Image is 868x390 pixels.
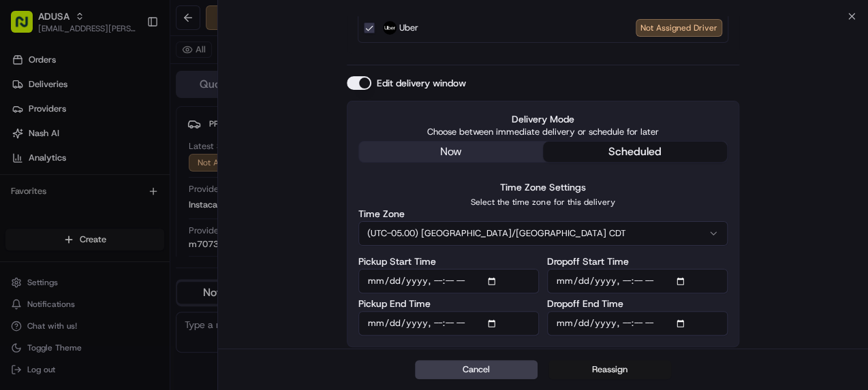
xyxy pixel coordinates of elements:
[548,360,671,379] button: Reassign
[232,134,248,150] button: Start new chat
[358,209,405,218] label: Time Zone
[359,142,543,162] button: now
[14,199,25,210] div: 📗
[46,144,172,155] div: We're available if you need us!
[8,192,110,216] a: 📗Knowledge Base
[358,257,436,266] label: Pickup Start Time
[500,181,586,193] label: Time Zone Settings
[383,21,397,35] img: Uber
[96,230,165,241] a: Powered byPylon
[358,197,728,208] p: Select the time zone for this delivery
[543,142,727,162] button: scheduled
[110,192,224,216] a: 💻API Documentation
[14,130,38,155] img: 1736555255976-a54dd68f-1ca7-489b-9aae-adbdc363a1c4
[358,299,431,308] label: Pickup End Time
[129,197,219,211] span: API Documentation
[35,88,225,102] input: Clear
[547,257,629,266] label: Dropoff Start Time
[399,21,418,35] span: Uber
[46,130,223,144] div: Start new chat
[547,299,623,308] label: Dropoff End Time
[115,199,126,210] div: 💻
[415,360,538,379] button: Cancel
[14,54,248,76] p: Welcome 👋
[136,231,165,241] span: Pylon
[358,126,728,138] p: Choose between immediate delivery or schedule for later
[377,76,466,90] label: Edit delivery window
[358,112,728,126] label: Delivery Mode
[27,197,104,211] span: Knowledge Base
[14,14,41,41] img: Nash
